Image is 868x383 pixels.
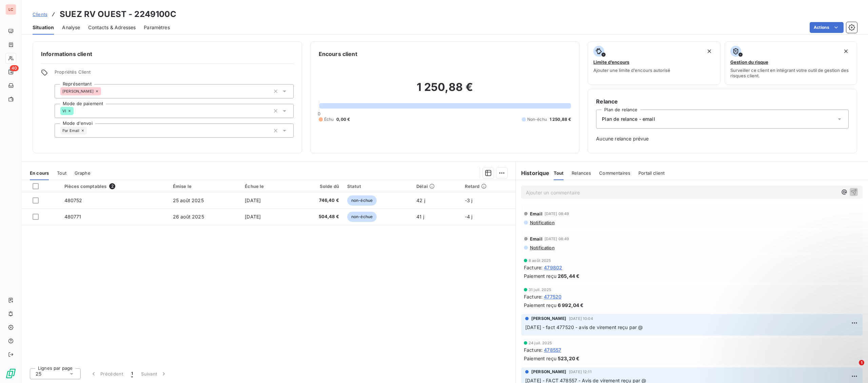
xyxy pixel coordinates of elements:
[569,370,592,374] span: [DATE] 12:11
[524,272,556,280] span: Paiement reçu
[599,170,630,176] span: Commentaires
[295,197,339,204] span: 746,40 €
[173,197,204,203] span: 25 août 2025
[524,355,556,362] span: Paiement reçu
[5,4,16,15] div: LC
[732,317,868,365] iframe: Intercom notifications message
[62,109,66,113] span: VI
[588,41,720,85] button: Limite d’encoursAjouter une limite d’encours autorisé
[173,184,237,189] div: Émise le
[593,59,629,65] span: Limite d’encours
[638,170,665,176] span: Portail client
[558,355,579,362] span: 523,20 €
[137,367,171,381] button: Suivant
[524,302,556,309] span: Paiement reçu
[596,135,849,142] span: Aucune relance prévue
[245,214,261,219] span: [DATE]
[554,170,564,176] span: Tout
[527,116,547,122] span: Non-échu
[347,212,377,222] span: non-échue
[86,367,127,381] button: Précédent
[529,258,551,263] span: 8 août 2025
[572,170,591,176] span: Relances
[545,237,569,241] span: [DATE] 08:49
[60,8,176,20] h3: SUEZ RV OUEST - 2249100C
[336,116,350,122] span: 0,00 €
[524,293,542,300] span: Facture :
[10,65,19,71] span: 40
[569,317,593,321] span: [DATE] 10:04
[730,68,851,78] span: Surveiller ce client en intégrant votre outil de gestion des risques client.
[62,129,79,133] span: Par Email
[109,183,115,189] span: 2
[558,272,579,280] span: 265,44 €
[318,111,320,116] span: 0
[544,293,561,300] span: 477520
[730,59,768,65] span: Gestion du risque
[859,360,864,365] span: 1
[525,324,643,330] span: [DATE] - fact 477520 - avis de virement reçu par @
[55,69,294,79] span: Propriétés Client
[57,170,66,176] span: Tout
[62,89,94,93] span: [PERSON_NAME]
[173,214,204,219] span: 26 août 2025
[33,11,47,18] a: Clients
[74,108,79,114] input: Ajouter une valeur
[347,195,377,206] span: non-échue
[127,367,137,381] button: 1
[530,211,542,216] span: Email
[810,22,844,33] button: Actions
[88,24,136,31] span: Contacts & Adresses
[131,370,133,377] span: 1
[245,184,287,189] div: Échue le
[596,97,849,106] h6: Relance
[5,368,16,379] img: Logo LeanPay
[319,80,571,101] h2: 1 250,88 €
[144,24,170,31] span: Paramètres
[30,170,49,176] span: En cours
[324,116,334,122] span: Échu
[545,212,569,216] span: [DATE] 08:49
[550,116,571,122] span: 1 250,88 €
[33,24,54,31] span: Situation
[544,346,561,353] span: 478557
[524,264,542,271] span: Facture :
[36,370,41,377] span: 25
[465,197,473,203] span: -3 j
[530,236,542,242] span: Email
[416,184,457,189] div: Délai
[319,50,357,58] h6: Encours client
[558,302,584,309] span: 6 992,04 €
[544,264,562,271] span: 479802
[725,41,857,85] button: Gestion du risqueSurveiller ce client en intégrant votre outil de gestion des risques client.
[516,169,550,177] h6: Historique
[524,346,542,353] span: Facture :
[465,184,511,189] div: Retard
[64,183,165,189] div: Pièces comptables
[41,50,294,58] h6: Informations client
[531,369,566,375] span: [PERSON_NAME]
[529,341,552,345] span: 24 juil. 2025
[529,245,555,250] span: Notification
[416,197,425,203] span: 42 j
[75,170,91,176] span: Graphe
[347,184,408,189] div: Statut
[295,213,339,220] span: 504,48 €
[845,360,861,376] iframe: Intercom live chat
[64,197,82,203] span: 480752
[529,220,555,225] span: Notification
[465,214,473,219] span: -4 j
[87,128,92,134] input: Ajouter une valeur
[62,24,80,31] span: Analyse
[245,197,261,203] span: [DATE]
[416,214,424,219] span: 41 j
[101,88,106,94] input: Ajouter une valeur
[295,184,339,189] div: Solde dû
[602,116,655,122] span: Plan de relance - email
[33,12,47,17] span: Clients
[593,68,670,73] span: Ajouter une limite d’encours autorisé
[531,315,566,322] span: [PERSON_NAME]
[529,288,551,292] span: 31 juil. 2025
[64,214,81,219] span: 480771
